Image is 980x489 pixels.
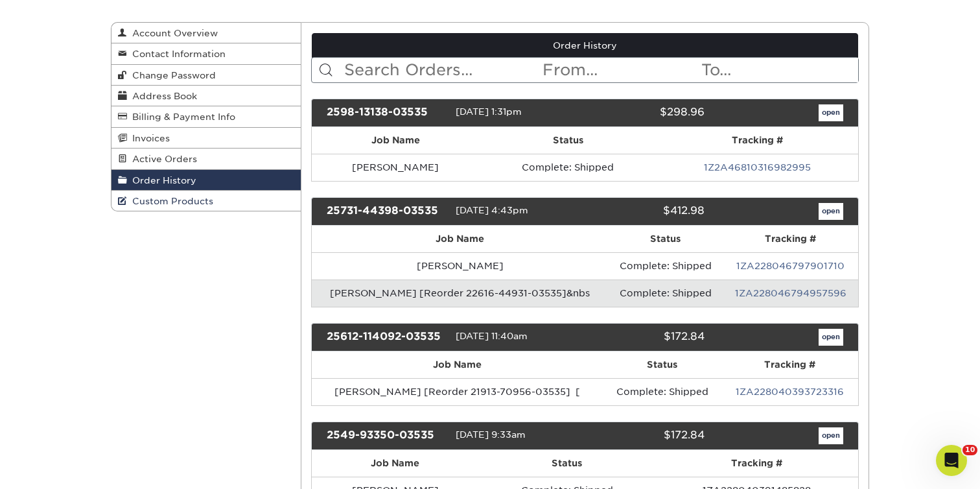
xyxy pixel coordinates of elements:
td: [PERSON_NAME] [312,252,609,280]
td: [PERSON_NAME] [312,154,480,181]
td: [PERSON_NAME] [Reorder 21913-70956-03535] [ [312,378,603,405]
th: Job Name [312,450,479,477]
th: Status [609,226,723,252]
a: Active Orders [111,149,301,169]
input: To... [700,58,858,82]
span: [DATE] 4:43pm [456,205,528,215]
th: Tracking # [721,352,858,378]
span: Contact Information [127,49,226,59]
th: Tracking # [723,226,858,252]
a: Billing & Payment Info [111,106,301,127]
span: [DATE] 9:33am [456,429,526,440]
th: Tracking # [655,450,858,477]
div: 25612-114092-03535 [317,329,456,346]
a: open [819,203,843,220]
td: Complete: Shipped [609,252,723,280]
div: $172.84 [575,329,714,346]
span: Billing & Payment Info [127,112,235,122]
th: Tracking # [657,127,859,154]
th: Job Name [312,226,609,252]
div: 2598-13138-03535 [317,104,456,121]
div: 2549-93350-03535 [317,427,456,444]
span: Address Book [127,91,197,101]
span: Custom Products [127,196,213,206]
a: open [819,427,843,444]
th: Status [479,450,655,477]
div: $298.96 [575,104,714,121]
td: Complete: Shipped [480,154,657,181]
input: Search Orders... [343,58,542,82]
a: Address Book [111,86,301,106]
a: Contact Information [111,43,301,64]
a: Account Overview [111,23,301,43]
span: Order History [127,175,196,185]
th: Job Name [312,352,603,378]
td: Complete: Shipped [603,378,721,405]
span: [DATE] 11:40am [456,331,528,341]
th: Status [603,352,721,378]
td: [PERSON_NAME] [Reorder 22616-44931-03535]&nbs [312,280,609,307]
a: 1ZA228046797901710 [736,261,845,271]
input: From... [541,58,699,82]
a: open [819,104,843,121]
span: Change Password [127,70,216,80]
th: Status [480,127,657,154]
a: Change Password [111,65,301,86]
a: 1ZA228046794957596 [735,288,846,298]
span: Active Orders [127,154,197,164]
div: 25731-44398-03535 [317,203,456,220]
th: Job Name [312,127,480,154]
div: $172.84 [575,427,714,444]
span: Invoices [127,133,170,143]
td: Complete: Shipped [609,280,723,307]
a: Order History [111,170,301,191]
a: Order History [312,33,859,58]
a: Invoices [111,128,301,149]
div: $412.98 [575,203,714,220]
a: Custom Products [111,191,301,211]
a: 1ZA228040393723316 [736,387,844,397]
iframe: Intercom live chat [936,445,967,476]
span: [DATE] 1:31pm [456,106,522,117]
span: Account Overview [127,28,218,38]
span: 10 [962,445,977,455]
a: open [819,329,843,346]
a: 1Z2A46810316982995 [704,162,811,173]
